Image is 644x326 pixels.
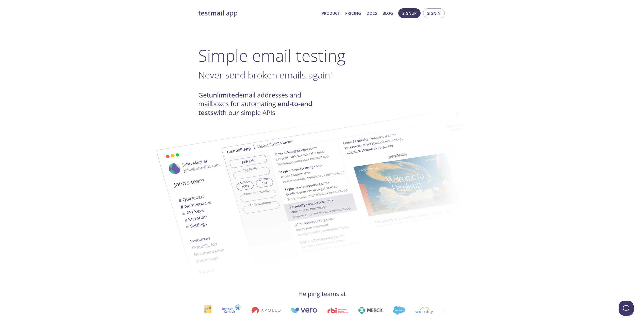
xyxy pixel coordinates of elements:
[198,9,224,18] strong: testmail
[398,8,421,18] button: Signup
[402,10,417,17] span: Signup
[198,91,322,117] h4: Get email addresses and mailboxes for automating with our simple APIs
[209,91,239,100] strong: unlimited
[414,307,432,314] img: workday
[198,99,312,117] strong: end-to-end tests
[326,307,346,313] img: rbi
[367,10,377,17] a: Docs
[322,10,340,17] a: Product
[383,10,393,17] a: Blog
[423,8,445,18] button: Signin
[198,9,318,18] a: testmail.app
[619,301,634,316] iframe: Help Scout Beacon - Open
[220,304,240,316] img: johnsoncontrols
[356,307,381,314] img: merck
[198,69,332,81] span: Never send broken emails again!
[137,118,411,289] img: testmail-email-viewer
[289,307,316,313] img: vero
[345,10,361,17] a: Pricing
[427,10,441,17] span: Signin
[250,307,279,314] img: apollo
[198,290,446,298] h4: Helping teams at
[391,306,403,315] img: salesforce
[221,101,495,273] img: testmail-email-viewer
[198,46,446,65] h1: Simple email testing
